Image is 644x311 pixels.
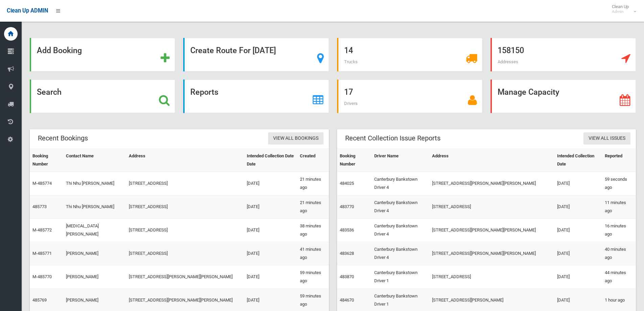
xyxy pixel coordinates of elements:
td: [STREET_ADDRESS] [126,242,244,265]
td: Thi Nhu [PERSON_NAME] [63,195,126,219]
td: [STREET_ADDRESS] [126,219,244,242]
a: 158150 Addresses [491,38,636,71]
small: Admin [612,9,629,14]
a: Create Route For [DATE] [183,38,329,71]
td: 21 minutes ago [297,172,329,195]
strong: Create Route For [DATE] [190,46,276,55]
td: [STREET_ADDRESS] [429,265,554,289]
header: Recent Collection Issue Reports [337,132,449,145]
th: Created [297,149,329,172]
td: [DATE] [554,172,602,195]
td: [DATE] [554,265,602,289]
td: [DATE] [554,242,602,265]
strong: 14 [344,46,353,55]
header: Recent Bookings [30,132,96,145]
td: 44 minutes ago [602,265,636,289]
strong: Search [37,87,62,97]
a: View All Bookings [268,132,324,145]
td: 59 seconds ago [602,172,636,195]
a: View All Issues [583,132,630,145]
td: [STREET_ADDRESS][PERSON_NAME][PERSON_NAME] [126,265,244,289]
a: M-485771 [32,251,52,256]
a: 484025 [340,181,354,186]
th: Intended Collection Date [554,149,602,172]
span: Drivers [344,101,358,106]
td: [DATE] [244,242,297,265]
th: Address [126,149,244,172]
td: [STREET_ADDRESS][PERSON_NAME][PERSON_NAME] [429,242,554,265]
a: M-485772 [32,227,52,232]
span: Trucks [344,59,358,64]
span: Clean Up [609,4,636,14]
td: [PERSON_NAME] [63,242,126,265]
td: Thi Nhu [PERSON_NAME] [63,172,126,195]
th: Intended Collection Date Date [244,149,297,172]
td: 38 minutes ago [297,219,329,242]
td: [DATE] [244,219,297,242]
td: Canterbury Bankstown Driver 4 [372,242,429,265]
td: 40 minutes ago [602,242,636,265]
td: [STREET_ADDRESS] [126,172,244,195]
th: Address [429,149,554,172]
strong: Manage Capacity [498,87,559,97]
a: Add Booking [30,38,175,71]
strong: Add Booking [37,46,82,55]
td: 16 minutes ago [602,219,636,242]
td: [STREET_ADDRESS] [126,195,244,219]
td: 41 minutes ago [297,242,329,265]
td: Canterbury Bankstown Driver 1 [372,265,429,289]
td: [STREET_ADDRESS][PERSON_NAME][PERSON_NAME] [429,172,554,195]
td: [DATE] [244,195,297,219]
strong: Reports [190,87,218,97]
td: [STREET_ADDRESS][PERSON_NAME][PERSON_NAME] [429,219,554,242]
th: Driver Name [372,149,429,172]
a: Reports [183,80,329,113]
a: 483870 [340,274,354,279]
td: Canterbury Bankstown Driver 4 [372,195,429,219]
span: Addresses [498,59,518,64]
td: [DATE] [554,195,602,219]
a: Manage Capacity [491,80,636,113]
td: [PERSON_NAME] [63,265,126,289]
td: [DATE] [244,265,297,289]
a: 14 Trucks [337,38,482,71]
th: Reported [602,149,636,172]
a: 17 Drivers [337,80,482,113]
a: 485773 [32,204,47,209]
td: 21 minutes ago [297,195,329,219]
a: 483536 [340,227,354,232]
th: Contact Name [63,149,126,172]
a: 484670 [340,297,354,303]
td: Canterbury Bankstown Driver 4 [372,219,429,242]
a: Search [30,80,175,113]
td: [MEDICAL_DATA][PERSON_NAME] [63,219,126,242]
th: Booking Number [337,149,372,172]
a: 483628 [340,251,354,256]
td: Canterbury Bankstown Driver 4 [372,172,429,195]
td: [DATE] [244,172,297,195]
td: [STREET_ADDRESS] [429,195,554,219]
td: [DATE] [554,219,602,242]
td: 59 minutes ago [297,265,329,289]
a: 485769 [32,297,47,303]
a: M-485774 [32,181,52,186]
strong: 158150 [498,46,524,55]
th: Booking Number [30,149,63,172]
strong: 17 [344,87,353,97]
a: 483770 [340,204,354,209]
td: 11 minutes ago [602,195,636,219]
a: M-485770 [32,274,52,279]
span: Clean Up ADMIN [7,7,48,14]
